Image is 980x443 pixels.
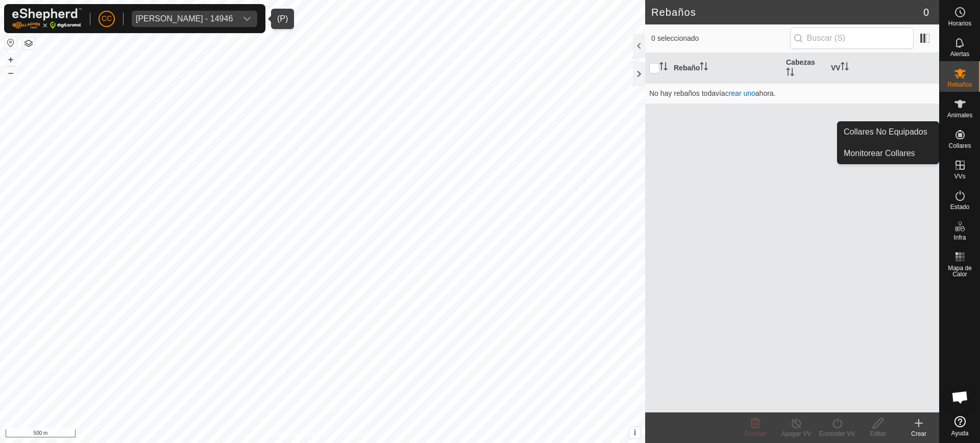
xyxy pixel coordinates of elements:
[844,126,927,138] span: Collares No Equipados
[5,54,17,66] button: +
[953,234,966,241] span: Infra
[951,430,969,436] span: Ayuda
[940,412,980,440] a: Ayuda
[776,429,817,438] div: Apagar VV
[790,28,914,49] input: Buscar (S)
[954,173,965,179] span: VVs
[844,147,915,160] span: Monitorear Collares
[136,15,233,23] div: [PERSON_NAME] - 14946
[725,89,755,97] a: crear uno
[659,64,668,72] p-sorticon: Activar para ordenar
[838,143,939,164] a: Monitorear Collares
[634,428,636,437] span: i
[950,51,969,57] span: Alertas
[670,53,782,84] th: Rebaño
[857,429,898,438] div: Editar
[132,11,237,27] span: Mario Gomez Bertolin - 14946
[786,69,794,77] p-sorticon: Activar para ordenar
[237,11,257,27] div: dropdown trigger
[12,8,82,29] img: Logo Gallagher
[102,13,112,24] span: CC
[651,33,790,44] span: 0 seleccionado
[948,143,971,149] span: Collares
[945,382,975,412] div: Chat abierto
[629,427,641,438] button: i
[947,82,972,88] span: Rebaños
[947,112,972,118] span: Animales
[5,37,17,49] button: Restablecer Mapa
[341,430,375,439] a: Contáctenos
[744,430,766,437] span: Eliminar
[651,6,923,18] h2: Rebaños
[700,64,708,72] p-sorticon: Activar para ordenar
[270,430,329,439] a: Política de Privacidad
[923,5,929,20] span: 0
[950,204,969,210] span: Estado
[645,83,939,103] td: No hay rebaños todavía ahora.
[948,20,971,27] span: Horarios
[942,265,977,277] span: Mapa de Calor
[782,53,827,84] th: Cabezas
[5,67,17,79] button: –
[22,37,35,49] button: Capas del Mapa
[841,64,849,72] p-sorticon: Activar para ordenar
[838,122,939,142] a: Collares No Equipados
[827,53,939,84] th: VV
[817,429,857,438] div: Encender VV
[898,429,939,438] div: Crear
